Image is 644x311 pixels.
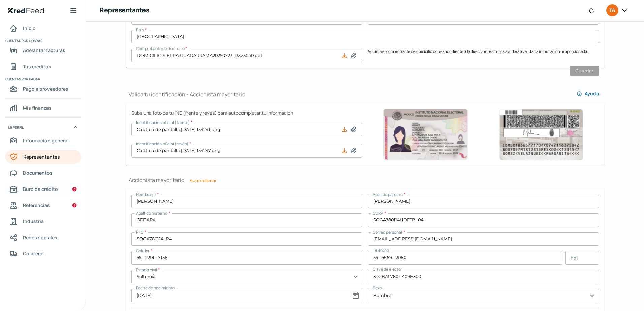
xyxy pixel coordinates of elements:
a: Referencias [5,199,81,212]
span: Adelantar facturas [23,46,65,55]
button: Autorrellenar [190,179,217,183]
span: Sube una foto de tu INE (frente y revés) para autocompletar tu información [131,109,362,117]
a: Tus créditos [5,60,81,73]
span: Correo personal [373,229,402,235]
a: Inicio [5,22,81,35]
img: Ejemplo de identificación oficial (revés) [499,109,583,160]
span: Mis finanzas [23,104,52,112]
span: TA [609,7,615,15]
p: Adjunta el comprobante de domicilio correspondiente a la dirección, esto nos ayudará a validar la... [368,49,599,62]
span: Teléfono [373,247,389,253]
span: Estado civil [136,267,157,273]
span: Información general [23,136,69,145]
span: Cuentas por cobrar [5,38,80,44]
span: Fecha de nacimiento [136,285,175,291]
button: Guardar [570,66,599,76]
span: Identificación oficial (frente) [136,119,190,125]
h1: Valida tu identificación - Accionista mayoritario [126,91,245,98]
span: Mi perfil [8,124,24,130]
span: Cuentas por pagar [5,76,80,82]
span: Celular [136,248,150,254]
span: Comprobante de domicilio [136,46,184,51]
a: Industria [5,215,81,228]
span: Representantes [23,152,60,161]
a: Pago a proveedores [5,82,81,96]
span: Documentos [23,169,53,177]
a: Representantes [5,150,81,164]
a: Adelantar facturas [5,44,81,57]
a: Redes sociales [5,231,81,244]
span: Ayuda [585,91,599,96]
h1: Representantes [99,6,149,15]
span: Apellido materno [136,210,167,216]
span: Colateral [23,249,44,258]
span: Redes sociales [23,233,57,242]
span: Referencias [23,201,50,209]
span: Inicio [23,24,36,32]
span: Sexo [373,285,382,291]
span: Tus créditos [23,62,51,71]
span: RFC [136,229,143,235]
span: Nombre(s) [136,192,156,197]
span: Pago a proveedores [23,84,68,93]
a: Mis finanzas [5,101,81,115]
span: Apellido paterno [373,192,402,197]
span: Identificación oficial (revés) [136,141,188,147]
h1: Accionista mayoritario [126,176,604,184]
a: Buró de crédito [5,182,81,196]
a: Documentos [5,166,81,180]
span: Industria [23,217,44,226]
span: CURP [373,210,383,216]
img: Ejemplo de identificación oficial (frente) [383,109,468,160]
span: Clave de elector [373,266,402,272]
span: País [136,27,144,33]
span: Buró de crédito [23,185,58,193]
a: Colateral [5,247,81,261]
button: Ayuda [571,87,604,100]
a: Información general [5,134,81,147]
